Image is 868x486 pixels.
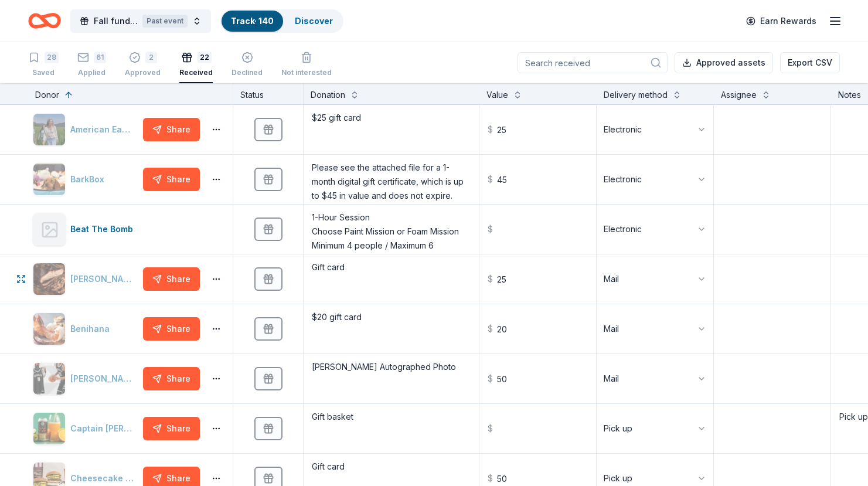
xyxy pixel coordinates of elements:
div: Delivery method [604,88,668,102]
div: Notes [838,88,861,102]
button: Beat The Bomb [33,213,223,246]
div: 22 [198,52,212,63]
div: Status [233,83,304,104]
button: Share [143,267,200,291]
button: Image for Brooklyn Nets[PERSON_NAME] [33,362,138,395]
button: 2Approved [125,47,161,83]
a: Discover [295,16,333,26]
button: Share [143,118,200,141]
div: Value [486,88,508,102]
a: Earn Rewards [739,11,823,32]
button: Declined [232,47,263,83]
div: 28 [45,52,59,63]
textarea: [PERSON_NAME] Autographed Photo [305,355,478,402]
a: Track· 140 [231,16,274,26]
div: Applied [77,68,106,77]
textarea: $20 gift card [305,305,478,352]
button: Image for BarkBoxBarkBox [33,163,138,196]
div: Received [179,68,213,77]
button: Track· 140Discover [220,9,343,33]
div: 2 [145,52,157,63]
button: Approved assets [675,52,773,73]
div: 61 [94,52,106,63]
div: Donor [35,88,59,102]
button: Image for BenihanaBenihana [33,312,138,345]
button: Image for Captain Lawrence Brewing CompanyCaptain [PERSON_NAME] Brewing Company [33,412,138,445]
button: Not interested [281,47,332,83]
div: Saved [28,68,59,77]
div: Approved [125,68,161,77]
button: Share [143,168,200,191]
textarea: Please see the attached file for a 1-month digital gift certificate, which is up to $45 in value ... [305,156,478,203]
div: Declined [232,68,263,77]
div: Not interested [281,68,332,77]
button: Fall fundraiserPast event [70,9,211,33]
button: 28Saved [28,47,59,83]
button: Image for Ben's Kosher Deli[PERSON_NAME]'s Kosher Deli [33,263,138,295]
div: Donation [311,88,345,102]
button: 22Received [179,47,213,83]
div: Assignee [721,88,757,102]
textarea: 1-Hour Session Choose Paint Mission or Foam Mission Minimum 4 people / Maximum 6 Includes Photos ... [305,206,478,253]
button: Share [143,317,200,341]
button: Share [143,417,200,440]
button: Export CSV [780,52,840,73]
button: Share [143,367,200,390]
input: Search received [518,52,668,73]
div: Past event [142,15,188,28]
a: Home [28,7,61,35]
textarea: Gift card [305,256,478,303]
span: Fall fundraiser [94,14,138,28]
button: Image for American EagleAmerican Eagle [33,113,138,146]
button: 61Applied [77,47,106,83]
textarea: $25 gift card [305,106,478,153]
div: Beat The Bomb [70,222,138,236]
textarea: Gift basket [305,405,478,452]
